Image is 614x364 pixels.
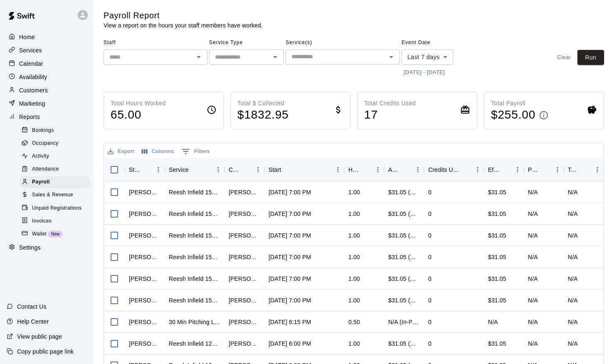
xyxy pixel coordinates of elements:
[229,318,260,326] div: Tara Jopp
[528,275,538,283] div: N/A
[348,158,360,181] div: Hours
[32,217,52,225] span: Invoices
[7,84,87,97] div: Customers
[372,163,384,176] button: Menu
[579,164,591,176] button: Sort
[20,176,94,189] a: Payroll
[169,275,220,283] div: Reesh Infield 15u-18u
[344,158,384,181] div: Hours
[484,225,524,246] div: $31.05
[7,57,87,70] div: Calendar
[528,253,538,261] div: N/A
[229,188,260,196] div: Andy Deligiannis
[428,296,432,305] div: 0
[169,210,220,218] div: Reesh Infield 15u-18u
[528,318,538,326] div: N/A
[48,232,63,236] span: New
[106,145,136,158] button: Export
[32,126,54,135] span: Bookings
[169,318,220,326] div: 30 Min Pitching Lesson
[229,275,260,283] div: Max Wrzeszcz
[264,158,344,181] div: Start
[488,158,500,181] div: Effective Price
[568,275,578,283] div: N/A
[229,158,240,181] div: Customer
[229,253,260,261] div: Chris Sikorski
[388,188,420,196] div: $31.05 (Card)
[388,318,420,326] div: N/A (In-Person)
[388,296,420,305] div: $31.05 (Card)
[7,31,87,43] a: Home
[129,253,160,261] div: Aaron Reesh
[20,151,90,162] div: Activity
[32,204,81,213] span: Unpaid Registrations
[269,296,311,305] div: Oct 13, 2025, 7:00 PM
[20,189,94,202] a: Sales & Revenue
[20,150,94,163] a: Activity
[240,164,252,176] button: Sort
[17,332,62,341] p: View public page
[180,145,212,158] button: Show filters
[20,215,94,228] a: Invoices
[428,231,432,240] div: 0
[212,163,224,176] button: Menu
[500,164,511,176] button: Sort
[140,145,176,158] button: Select columns
[32,139,59,148] span: Occupancy
[568,318,578,326] div: N/A
[19,99,45,108] p: Marketing
[20,124,94,137] a: Bookings
[20,163,94,176] a: Attendance
[104,36,207,50] span: Staff
[32,191,73,199] span: Sales & Revenue
[348,275,360,283] div: 1.00
[229,231,260,240] div: Ryan Niese
[348,339,360,348] div: 1.00
[364,108,416,122] h4: 17
[332,163,344,176] button: Menu
[471,163,484,176] button: Menu
[20,215,90,227] div: Invoices
[385,51,397,63] button: Open
[269,339,311,348] div: Oct 13, 2025, 6:00 PM
[20,202,94,215] a: Unpaid Registrations
[19,113,40,121] p: Reports
[32,165,59,173] span: Attendance
[348,318,360,326] div: 0.50
[388,339,420,348] div: $31.05 (Card)
[20,176,90,188] div: Payroll
[111,99,166,108] p: Total Hours Worked
[19,86,48,94] p: Customers
[269,275,311,283] div: Oct 13, 2025, 7:00 PM
[141,164,152,176] button: Sort
[19,59,43,68] p: Calendar
[402,36,474,50] span: Event Date
[511,163,524,176] button: Menu
[229,339,260,348] div: Bodie Haxall
[428,275,432,283] div: 0
[20,137,94,150] a: Occupancy
[7,111,87,123] a: Reports
[169,231,220,240] div: Reesh Infield 15u-18u
[269,51,281,63] button: Open
[7,97,87,110] a: Marketing
[428,339,432,348] div: 0
[104,10,263,21] h5: Payroll Report
[388,253,420,261] div: $31.05 (Card)
[7,71,87,83] div: Availability
[484,203,524,225] div: $31.05
[125,158,165,181] div: Staff
[388,231,420,240] div: $31.05 (Card)
[568,188,578,196] div: N/A
[224,158,264,181] div: Customer
[19,73,47,81] p: Availability
[286,36,400,50] span: Service(s)
[165,158,224,181] div: Service
[412,163,424,176] button: Menu
[20,228,90,240] div: WalletNew
[7,44,87,57] a: Services
[540,164,551,176] button: Sort
[524,158,564,181] div: Pay Rate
